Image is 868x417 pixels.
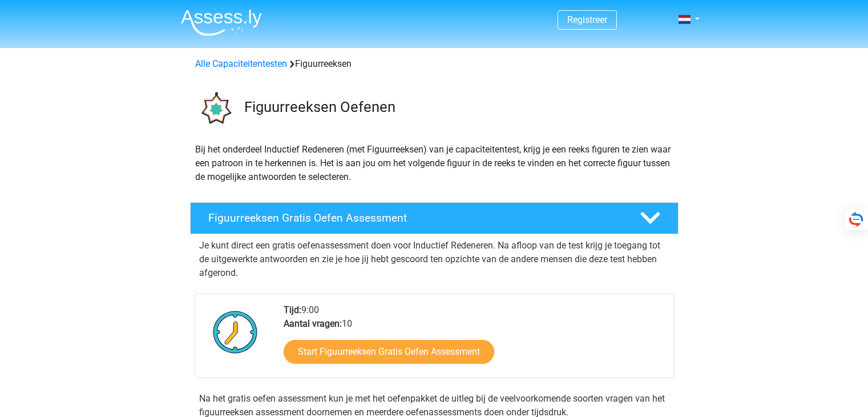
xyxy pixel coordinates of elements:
div: Figuurreeksen [191,57,678,71]
a: Start Figuurreeksen Gratis Oefen Assessment [284,340,494,364]
a: Figuurreeksen Gratis Oefen Assessment [185,202,683,234]
p: Je kunt direct een gratis oefenassessment doen voor Inductief Redeneren. Na afloop van de test kr... [199,239,669,280]
a: Alle Capaciteitentesten [195,58,287,69]
h3: Figuurreeksen Oefenen [244,98,669,116]
img: Klok [207,303,264,360]
b: Aantal vragen: [284,318,342,329]
img: figuurreeksen [191,85,239,133]
h4: Figuurreeksen Gratis Oefen Assessment [208,211,621,224]
b: Tijd: [284,304,301,315]
div: 9:00 10 [275,303,673,378]
img: Assessly [181,9,262,36]
a: Registreer [567,14,607,25]
p: Bij het onderdeel Inductief Redeneren (met Figuurreeksen) van je capaciteitentest, krijg je een r... [195,143,673,184]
